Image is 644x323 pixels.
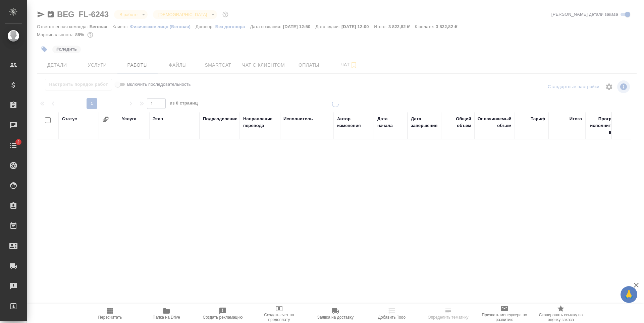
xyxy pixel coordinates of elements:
div: Подразделение [203,116,237,122]
span: 🙏 [623,287,635,302]
div: Исполнитель [283,116,313,122]
div: Тариф [531,116,545,122]
div: Итого [570,116,582,122]
button: 🙏 [621,286,637,303]
div: Общий объем [444,116,471,129]
div: Оплачиваемый объем [478,116,512,129]
div: Прогресс исполнителя в SC [589,116,619,136]
div: Направление перевода [243,116,277,129]
div: Автор изменения [337,116,371,129]
span: 2 [13,139,23,145]
button: Сгруппировать [102,116,109,123]
div: Этап [153,116,163,122]
a: 2 [2,137,25,154]
div: Дата завершения [411,116,438,129]
div: Статус [62,116,77,122]
div: Услуга [122,116,136,122]
div: Дата начала [377,116,404,129]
